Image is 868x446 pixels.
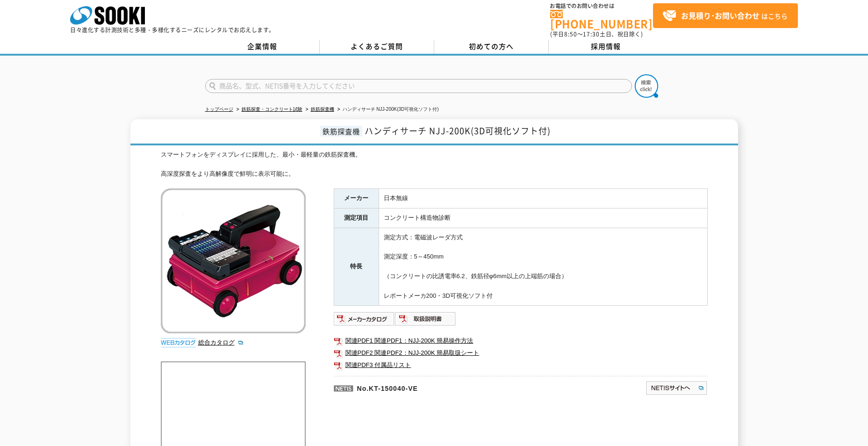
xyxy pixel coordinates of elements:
span: 初めての方へ [469,41,514,51]
a: 採用情報 [549,40,663,54]
td: 日本無線 [379,189,707,209]
td: コンクリート構造物診断 [379,209,707,228]
p: No.KT-150040-VE [334,376,555,398]
a: 関連PDF1 関連PDF1：NJJ-200K 簡易操作方法 [334,335,708,347]
a: トップページ [205,107,233,112]
span: はこちら [662,9,788,23]
img: メーカーカタログ [334,311,395,326]
a: 関連PDF2 関連PDF2：NJJ-200K 簡易取扱シート [334,347,708,359]
a: 取扱説明書 [395,318,456,325]
span: 17:30 [583,30,600,38]
a: 総合カタログ [198,339,244,346]
span: お電話でのお問い合わせは [550,3,653,9]
input: 商品名、型式、NETIS番号を入力してください [205,79,632,93]
img: 取扱説明書 [395,311,456,326]
th: メーカー [334,189,379,209]
th: 測定項目 [334,209,379,228]
td: 測定方式：電磁波レーダ方式 測定深度：5～450mm （コンクリートの比誘電率6.2、鉄筋径φ6mm以上の上端筋の場合） レポートメーカ200・3D可視化ソフト付 [379,228,707,306]
span: ハンディサーチ NJJ-200K(3D可視化ソフト付) [365,124,551,137]
a: メーカーカタログ [334,318,395,325]
a: よくあるご質問 [320,40,434,54]
img: webカタログ [161,338,196,347]
th: 特長 [334,228,379,306]
img: NETISサイトへ [646,381,708,396]
li: ハンディサーチ NJJ-200K(3D可視化ソフト付) [336,105,439,115]
a: お見積り･お問い合わせはこちら [653,3,798,28]
img: btn_search.png [635,74,658,98]
strong: お見積り･お問い合わせ [681,10,760,21]
div: スマートフォンをディスプレイに採用した、最小・最軽量の鉄筋探査機。 高深度探査をより高解像度で鮮明に表示可能に。 [161,150,708,179]
span: 鉄筋探査機 [320,126,362,137]
span: (平日 ～ 土日、祝日除く) [550,30,643,38]
span: 8:50 [564,30,577,38]
a: [PHONE_NUMBER] [550,10,653,29]
a: 鉄筋探査・コンクリート試験 [242,107,302,112]
a: 鉄筋探査機 [311,107,334,112]
a: 企業情報 [205,40,320,54]
a: 関連PDF3 付属品リスト [334,359,708,371]
p: 日々進化する計測技術と多種・多様化するニーズにレンタルでお応えします。 [70,27,275,33]
a: 初めての方へ [434,40,549,54]
img: ハンディサーチ NJJ-200K(3D可視化ソフト付) [161,188,306,333]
